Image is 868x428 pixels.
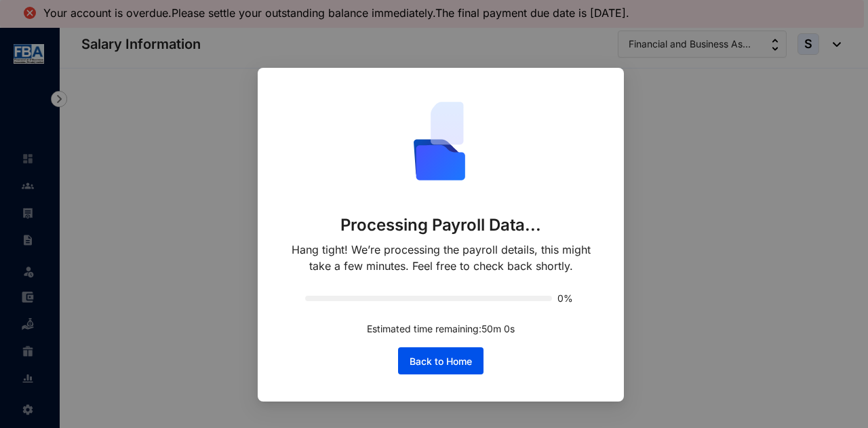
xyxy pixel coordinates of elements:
[410,355,472,368] span: Back to Home
[340,214,542,236] p: Processing Payroll Data...
[398,347,484,374] button: Back to Home
[285,241,597,274] p: Hang tight! We’re processing the payroll details, this might take a few minutes. Feel free to che...
[557,294,576,303] span: 0%
[367,322,515,336] p: Estimated time remaining: 50 m 0 s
